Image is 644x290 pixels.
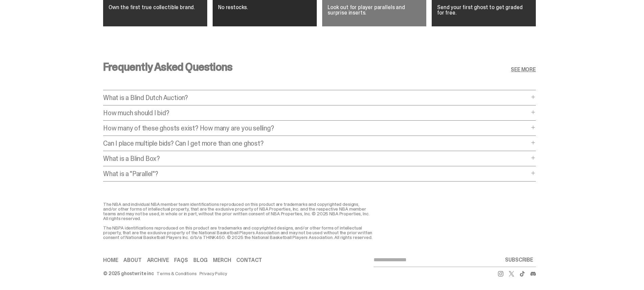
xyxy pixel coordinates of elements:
p: Send your first ghost to get graded for free. [437,5,530,16]
button: SUBSCRIBE [502,253,536,267]
a: FAQs [174,258,188,263]
a: Home [103,258,118,263]
a: About [123,258,141,263]
a: Blog [193,258,208,263]
p: Look out for player parallels and surprise inserts. [328,5,421,16]
p: How much should I bid? [103,110,529,116]
p: What is a "Parallel"? [103,170,529,177]
p: How many of these ghosts exist? How many are you selling? [103,125,529,131]
a: Privacy Policy [199,271,227,276]
a: Archive [147,258,169,263]
p: No restocks. [218,5,311,10]
a: Contact [236,258,262,263]
p: Own the first true collectible brand. [109,5,202,10]
div: © 2025 ghostwrite inc [103,271,154,276]
a: Terms & Conditions [157,271,196,276]
div: The NBA and individual NBA member team identifications reproduced on this product are trademarks ... [103,202,374,240]
p: Can I place multiple bids? Can I get more than one ghost? [103,140,529,147]
p: What is a Blind Dutch Auction? [103,94,529,101]
h3: Frequently Asked Questions [103,62,232,72]
a: SEE MORE [511,67,536,72]
a: Merch [213,258,231,263]
p: What is a Blind Box? [103,155,529,162]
